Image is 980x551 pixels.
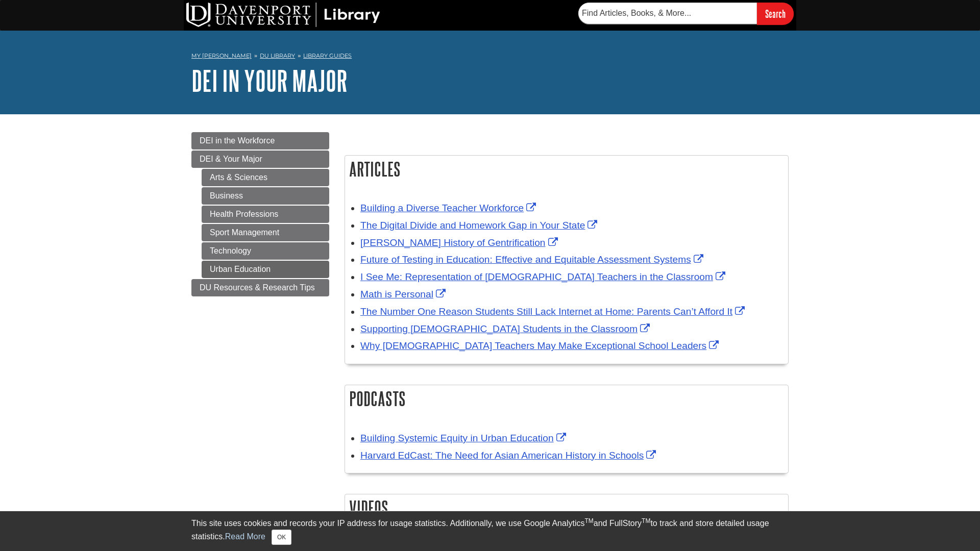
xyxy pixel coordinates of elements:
[191,132,329,296] div: Guide Pages
[303,52,352,59] a: Library Guides
[360,340,721,351] a: Link opens in new window
[191,132,329,149] a: DEI in the Workforce
[360,450,658,461] a: Link opens in new window
[200,283,315,292] span: DU Resources & Research Tips
[191,517,789,545] div: This site uses cookies and records your IP address for usage statistics. Additionally, we use Goo...
[345,385,788,412] h2: Podcasts
[202,242,329,260] a: Technology
[186,3,380,27] img: DU Library
[202,187,329,205] a: Business
[191,49,789,65] nav: breadcrumb
[225,532,265,541] a: Read More
[360,306,747,317] a: Link opens in new window
[360,203,538,213] a: Link opens in new window
[260,52,295,59] a: DU Library
[578,3,757,24] input: Find Articles, Books, & More...
[757,3,794,24] input: Search
[584,517,593,524] sup: TM
[360,220,600,231] a: Link opens in new window
[360,271,728,282] a: Link opens in new window
[360,289,448,299] a: Link opens in new window
[578,3,794,24] form: Searches DU Library's articles, books, and more
[200,136,275,145] span: DEI in the Workforce
[191,151,329,168] a: DEI & Your Major
[202,224,329,241] a: Sport Management
[345,494,788,521] h2: Videos
[191,65,789,96] h1: DEI in Your Major
[202,261,329,278] a: Urban Education
[272,530,291,545] button: Close
[202,169,329,186] a: Arts & Sciences
[642,517,650,524] sup: TM
[202,206,329,223] a: Health Professions
[191,52,252,60] a: My [PERSON_NAME]
[360,433,569,443] a: Link opens in new window
[191,279,329,296] a: DU Resources & Research Tips
[360,254,706,265] a: Link opens in new window
[345,156,788,183] h2: Articles
[200,155,262,163] span: DEI & Your Major
[360,323,652,334] a: Link opens in new window
[360,237,560,248] a: Link opens in new window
